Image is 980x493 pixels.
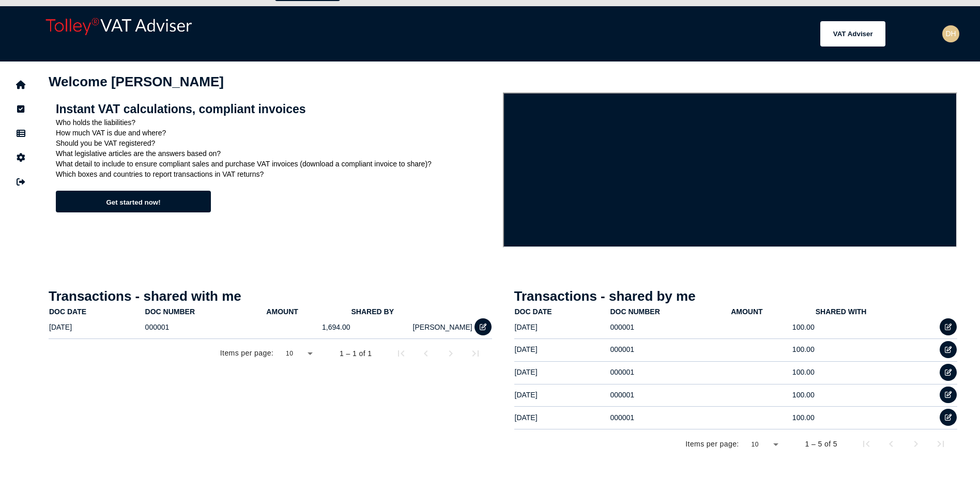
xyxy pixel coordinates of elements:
div: shared by [351,307,472,316]
td: 000001 [609,384,730,405]
h2: Instant VAT calculations, compliant invoices [56,102,496,116]
div: doc date [515,307,552,316]
div: doc number [610,307,660,316]
button: Get started now! [56,191,211,212]
div: doc date [515,307,609,316]
td: [DATE] [514,361,610,382]
p: Who holds the liabilities? [56,118,496,127]
td: 100.00 [730,384,815,405]
td: 100.00 [730,338,815,360]
td: 000001 [609,316,730,337]
div: doc date [49,307,144,316]
div: 1 – 5 of 5 [805,439,837,449]
td: 100.00 [730,316,815,337]
button: Open shared transaction [940,341,957,358]
button: Data manager [10,122,32,144]
p: Should you be VAT registered? [56,139,496,147]
h1: Transactions - shared by me [514,288,958,304]
td: [DATE] [514,316,610,337]
h1: Transactions - shared with me [49,288,492,304]
div: app logo [41,14,220,54]
div: doc number [610,307,730,316]
div: doc number [145,307,195,316]
td: [PERSON_NAME] [351,316,473,337]
div: Amount [266,307,298,316]
td: 000001 [609,407,730,428]
td: 100.00 [730,407,815,428]
p: How much VAT is due and where? [56,129,496,137]
div: doc date [49,307,86,316]
div: shared with [816,307,938,316]
div: Items per page: [220,348,273,358]
button: Shows a dropdown of VAT Advisor options [820,21,885,47]
h1: Welcome [PERSON_NAME] [49,74,957,90]
td: 1,694.00 [266,316,350,337]
td: [DATE] [49,316,145,337]
button: Tasks [10,98,32,120]
div: shared with [816,307,867,316]
div: 1 – 1 of 1 [340,348,372,359]
div: Items per page: [685,439,739,449]
td: [DATE] [514,384,610,405]
div: Amount [731,307,762,316]
td: 000001 [145,316,266,337]
button: Open shared transaction [940,409,957,426]
button: Open shared transaction [940,387,957,404]
p: Which boxes and countries to report transactions in VAT returns? [56,170,496,178]
p: What detail to include to ensure compliant sales and purchase VAT invoices (download a compliant ... [56,160,496,168]
td: 000001 [609,361,730,382]
td: 000001 [609,338,730,360]
div: doc number [145,307,266,316]
td: [DATE] [514,338,610,360]
div: Profile settings [942,25,959,42]
td: 100.00 [730,361,815,382]
p: What legislative articles are the answers based on? [56,149,496,158]
button: Manage settings [10,147,32,168]
div: shared by [351,307,394,316]
button: Home [10,74,32,96]
iframe: VAT Adviser intro [503,93,957,248]
div: Amount [266,307,350,316]
button: Open shared transaction [474,318,492,335]
td: [DATE] [514,407,610,428]
button: Open shared transaction [940,318,957,335]
button: Sign out [10,171,32,193]
button: Open shared transaction [940,364,957,381]
menu: navigate products [225,21,886,47]
div: Amount [731,307,815,316]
